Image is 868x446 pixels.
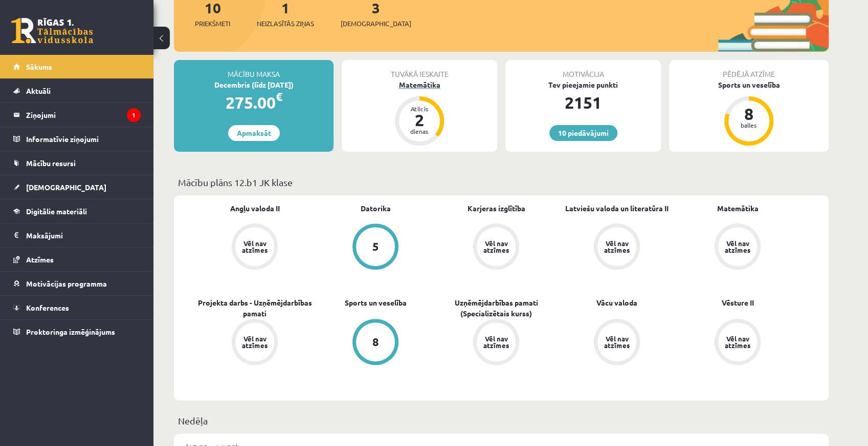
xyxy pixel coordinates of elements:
[257,18,314,29] span: Neizlasītās ziņas
[372,336,379,348] div: 8
[13,103,141,127] a: Ziņojumi1
[13,248,141,271] a: Atzīmes
[13,199,141,223] a: Digitālie materiāli
[468,203,525,214] a: Karjeras izglītība
[505,79,661,90] div: Tev pieejamie punkti
[603,240,631,253] div: Vēl nav atzīmes
[178,414,825,428] p: Nedēļa
[404,106,435,112] div: Atlicis
[372,241,379,252] div: 5
[26,207,87,216] span: Digitālie materiāli
[557,224,677,272] a: Vēl nav atzīmes
[482,335,510,349] div: Vēl nav atzīmes
[13,55,141,78] a: Sākums
[669,60,829,79] div: Pēdējā atzīme
[482,240,510,253] div: Vēl nav atzīmes
[669,79,829,90] div: Sports un veselība
[13,175,141,199] a: [DEMOGRAPHIC_DATA]
[174,90,333,115] div: 275.00
[26,158,76,168] span: Mācību resursi
[345,297,407,308] a: Sports un veselība
[13,151,141,175] a: Mācību resursi
[26,103,141,127] legend: Ziņojumi
[127,108,141,122] i: 1
[13,320,141,343] a: Proktoringa izmēģinājums
[26,62,52,71] span: Sākums
[505,90,661,115] div: 2151
[26,279,107,288] span: Motivācijas programma
[26,127,141,151] legend: Informatīvie ziņojumi
[596,297,637,308] a: Vācu valoda
[342,79,497,90] div: Matemātika
[26,224,141,247] legend: Maksājumi
[733,122,764,128] div: balles
[26,255,54,264] span: Atzīmes
[549,125,617,141] a: 10 piedāvājumi
[13,272,141,295] a: Motivācijas programma
[240,240,269,253] div: Vēl nav atzīmes
[194,224,315,272] a: Vēl nav atzīmes
[565,203,669,214] a: Latviešu valoda un literatūra II
[230,203,280,214] a: Angļu valoda II
[436,319,557,367] a: Vēl nav atzīmes
[26,86,51,95] span: Aktuāli
[677,224,798,272] a: Vēl nav atzīmes
[174,79,333,90] div: Decembris (līdz [DATE])
[722,297,754,308] a: Vēsture II
[603,335,631,349] div: Vēl nav atzīmes
[240,335,269,349] div: Vēl nav atzīmes
[677,319,798,367] a: Vēl nav atzīmes
[26,327,115,336] span: Proktoringa izmēģinājums
[557,319,677,367] a: Vēl nav atzīmes
[26,183,106,192] span: [DEMOGRAPHIC_DATA]
[276,89,282,104] span: €
[315,224,436,272] a: 5
[174,60,333,79] div: Mācību maksa
[178,175,825,189] p: Mācību plāns 12.b1 JK klase
[13,127,141,151] a: Informatīvie ziņojumi
[436,297,557,319] a: Uzņēmējdarbības pamati (Specializētais kurss)
[11,18,93,44] a: Rīgas 1. Tālmācības vidusskola
[505,60,661,79] div: Motivācija
[194,319,315,367] a: Vēl nav atzīmes
[194,297,315,319] a: Projekta darbs - Uzņēmējdarbības pamati
[361,203,391,214] a: Datorika
[13,296,141,319] a: Konferences
[342,60,497,79] div: Tuvākā ieskaite
[315,319,436,367] a: 8
[341,18,411,29] span: [DEMOGRAPHIC_DATA]
[723,240,752,253] div: Vēl nav atzīmes
[733,106,764,122] div: 8
[342,79,497,147] a: Matemātika Atlicis 2 dienas
[26,303,69,312] span: Konferences
[13,79,141,103] a: Aktuāli
[669,79,829,147] a: Sports un veselība 8 balles
[195,18,230,29] span: Priekšmeti
[404,128,435,134] div: dienas
[228,125,280,141] a: Apmaksāt
[13,224,141,247] a: Maksājumi
[717,203,759,214] a: Matemātika
[404,112,435,128] div: 2
[436,224,557,272] a: Vēl nav atzīmes
[723,335,752,349] div: Vēl nav atzīmes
